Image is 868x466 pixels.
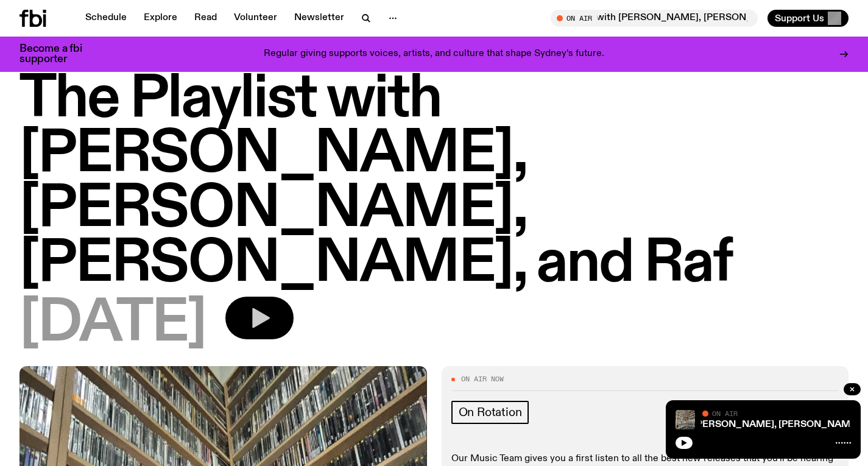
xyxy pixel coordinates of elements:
[451,401,529,424] a: On Rotation
[19,44,97,65] h3: Become a fbi supporter
[19,72,849,292] h1: The Playlist with [PERSON_NAME], [PERSON_NAME], [PERSON_NAME], and Raf
[78,10,134,27] a: Schedule
[767,10,849,27] button: Support Us
[712,409,738,417] span: On Air
[775,13,824,24] span: Support Us
[551,10,758,27] button: On AirThe Playlist with [PERSON_NAME], [PERSON_NAME], [PERSON_NAME], and Raf
[459,406,522,419] span: On Rotation
[287,10,351,27] a: Newsletter
[461,376,504,383] span: On Air Now
[227,10,284,27] a: Volunteer
[136,10,185,27] a: Explore
[19,297,206,351] span: [DATE]
[676,410,695,429] img: A corner shot of the fbi music library
[264,49,604,60] p: Regular giving supports voices, artists, and culture that shape Sydney’s future.
[187,10,224,27] a: Read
